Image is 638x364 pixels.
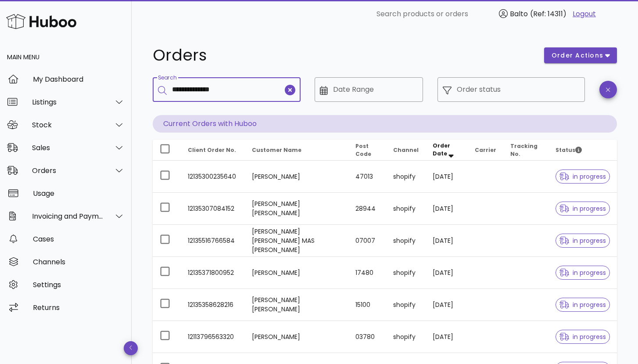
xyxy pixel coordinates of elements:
[348,321,386,353] td: 03780
[285,85,295,95] button: clear icon
[559,302,606,308] span: in progress
[348,225,386,257] td: 07007
[386,225,426,257] td: shopify
[386,161,426,193] td: shopify
[181,321,245,353] td: 12113796563320
[475,146,496,154] span: Carrier
[33,235,125,243] div: Cases
[32,121,104,129] div: Stock
[348,193,386,225] td: 28944
[33,258,125,266] div: Channels
[153,47,534,63] h1: Orders
[559,205,606,212] span: in progress
[158,75,176,81] label: Search
[544,47,617,63] button: order actions
[245,225,348,257] td: [PERSON_NAME] [PERSON_NAME] MAS [PERSON_NAME]
[245,257,348,289] td: [PERSON_NAME]
[32,166,104,175] div: Orders
[433,142,450,157] span: Order Date
[355,142,371,158] span: Post Code
[426,257,468,289] td: [DATE]
[510,9,528,19] span: Balto
[503,140,548,161] th: Tracking No.
[245,321,348,353] td: [PERSON_NAME]
[32,144,104,152] div: Sales
[181,161,245,193] td: 12135300235640
[153,115,617,133] p: Current Orders with Huboo
[426,193,468,225] td: [DATE]
[559,334,606,340] span: in progress
[510,142,538,158] span: Tracking No.
[33,281,125,289] div: Settings
[559,270,606,276] span: in progress
[252,146,301,154] span: Customer Name
[181,140,245,161] th: Client Order No.
[393,146,419,154] span: Channel
[426,321,468,353] td: [DATE]
[386,289,426,321] td: shopify
[573,9,596,19] a: Logout
[6,12,76,31] img: Huboo Logo
[348,257,386,289] td: 17480
[348,140,386,161] th: Post Code
[33,189,125,198] div: Usage
[245,161,348,193] td: [PERSON_NAME]
[386,140,426,161] th: Channel
[33,75,125,83] div: My Dashboard
[386,321,426,353] td: shopify
[426,289,468,321] td: [DATE]
[181,289,245,321] td: 12135358628216
[426,140,468,161] th: Order Date: Sorted descending. Activate to remove sorting.
[386,257,426,289] td: shopify
[181,225,245,257] td: 12135516766584
[468,140,503,161] th: Carrier
[551,51,604,60] span: order actions
[559,238,606,244] span: in progress
[559,173,606,180] span: in progress
[181,193,245,225] td: 12135307084152
[181,257,245,289] td: 12135371800952
[245,140,348,161] th: Customer Name
[32,98,104,106] div: Listings
[530,9,566,19] span: (Ref: 14311)
[245,193,348,225] td: [PERSON_NAME] [PERSON_NAME]
[33,303,125,312] div: Returns
[556,146,582,154] span: Status
[348,289,386,321] td: 15100
[245,289,348,321] td: [PERSON_NAME] [PERSON_NAME]
[426,161,468,193] td: [DATE]
[32,212,104,220] div: Invoicing and Payments
[348,161,386,193] td: 47013
[386,193,426,225] td: shopify
[188,146,236,154] span: Client Order No.
[426,225,468,257] td: [DATE]
[548,140,617,161] th: Status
